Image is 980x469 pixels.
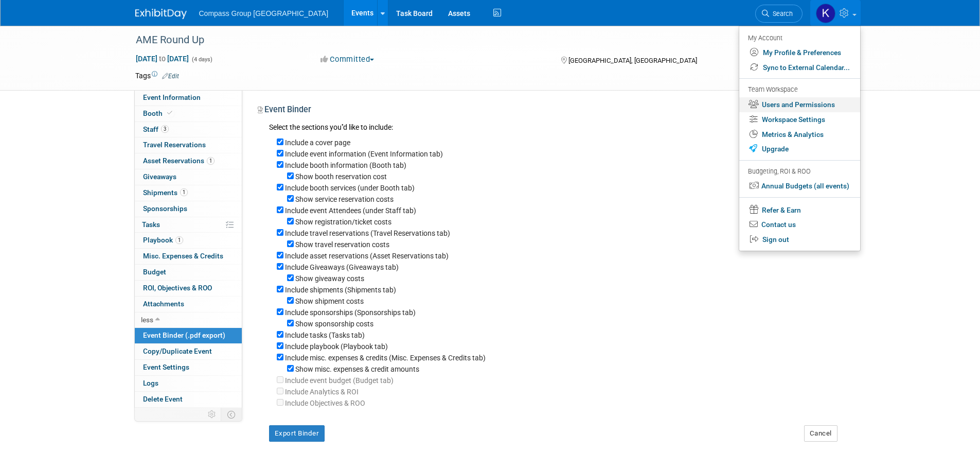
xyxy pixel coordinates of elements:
label: Include travel reservations (Travel Reservations tab) [285,229,450,237]
a: Upgrade [739,142,860,157]
input: Your ExhibitDay workspace does not have access to Budgeting. [277,376,283,383]
label: Include booth services (under Booth tab) [285,184,415,192]
div: Team Workspace [748,84,850,96]
div: Event Binder [258,104,838,119]
label: Your ExhibitDay workspace does not have access to Budgeting. [285,376,394,385]
a: Playbook1 [135,233,242,248]
a: Search [755,5,803,23]
span: (4 days) [191,56,212,63]
label: Include booth information (Booth tab) [285,161,406,169]
a: Travel Reservations [135,137,242,153]
a: Workspace Settings [739,112,860,127]
span: Travel Reservations [143,141,206,149]
label: Include event Attendees (under Staff tab) [285,206,416,215]
label: Include shipments (Shipments tab) [285,286,396,294]
span: Delete Event [143,395,183,403]
a: Event Information [135,90,242,106]
label: Show sponsorship costs [295,320,373,328]
span: Event Settings [143,363,189,371]
label: Include asset reservations (Asset Reservations tab) [285,252,449,260]
input: Your ExhibitDay workspace does not have access to Analytics and ROI. [277,399,283,406]
a: My Profile & Preferences [739,45,860,60]
span: Copy/Duplicate Event [143,347,212,355]
a: Shipments1 [135,185,242,201]
a: Logs [135,376,242,391]
td: Toggle Event Tabs [221,408,242,421]
a: Copy/Duplicate Event [135,344,242,359]
label: Show registration/ticket costs [295,218,391,226]
a: Event Binder (.pdf export) [135,328,242,343]
a: Contact us [739,217,860,232]
img: Krystal Dupuis [816,4,835,23]
td: Personalize Event Tab Strip [203,408,221,421]
a: Asset Reservations1 [135,153,242,169]
label: Include tasks (Tasks tab) [285,331,365,339]
a: ROI, Objectives & ROO [135,281,242,296]
span: Playbook [143,236,183,244]
span: Staff [143,125,169,133]
span: Compass Group [GEOGRAPHIC_DATA] [199,9,329,18]
div: AME Round Up [132,31,787,49]
span: Event Binder (.pdf export) [143,331,225,339]
label: Show travel reservation costs [295,240,389,249]
a: Sync to External Calendar... [739,60,860,75]
img: ExhibitDay [135,9,187,19]
a: Delete Event [135,392,242,407]
a: Misc. Expenses & Credits [135,249,242,264]
label: Show giveaway costs [295,274,364,283]
span: [GEOGRAPHIC_DATA], [GEOGRAPHIC_DATA] [568,57,697,64]
a: Annual Budgets (all events) [739,179,860,194]
div: My Account [748,31,850,44]
button: Export Binder [269,425,325,442]
span: 1 [207,157,215,165]
a: Event Settings [135,360,242,375]
span: ROI, Objectives & ROO [143,284,212,292]
a: Metrics & Analytics [739,127,860,142]
span: Budget [143,268,166,276]
a: Sign out [739,232,860,247]
span: 3 [161,125,169,133]
span: Attachments [143,300,184,308]
span: Sponsorships [143,204,187,213]
span: Shipments [143,188,188,197]
a: less [135,312,242,328]
a: Sponsorships [135,201,242,217]
span: Logs [143,379,158,387]
a: Giveaways [135,169,242,185]
span: Search [769,10,793,18]
span: Giveaways [143,172,176,181]
label: Show service reservation costs [295,195,394,203]
label: Include Giveaways (Giveaways tab) [285,263,399,271]
label: Show misc. expenses & credit amounts [295,365,419,373]
label: Show booth reservation cost [295,172,387,181]
label: Include a cover page [285,138,350,147]
a: Refer & Earn [739,202,860,218]
a: Budget [135,265,242,280]
span: Event Information [143,93,201,101]
span: 1 [175,236,183,244]
span: Misc. Expenses & Credits [143,252,223,260]
span: Tasks [142,220,160,229]
a: Tasks [135,217,242,233]
input: Your ExhibitDay workspace does not have access to Analytics and ROI. [277,388,283,394]
label: Include event information (Event Information tab) [285,150,443,158]
td: Tags [135,71,179,81]
div: Select the sections you''d like to include: [269,122,838,134]
button: Cancel [804,425,838,442]
label: Include playbook (Playbook tab) [285,342,388,351]
span: to [157,55,167,63]
label: Your ExhibitDay workspace does not have access to Analytics and ROI. [285,388,359,396]
a: Attachments [135,297,242,312]
a: Staff3 [135,122,242,137]
a: Booth [135,106,242,121]
button: Committed [317,54,378,65]
label: Show shipment costs [295,297,364,305]
div: Budgeting, ROI & ROO [748,166,850,177]
i: Booth reservation complete [167,110,172,116]
span: Booth [143,109,174,117]
span: Asset Reservations [143,157,215,165]
label: Include sponsorships (Sponsorships tab) [285,308,416,317]
a: Users and Permissions [739,97,860,112]
label: Your ExhibitDay workspace does not have access to Analytics and ROI. [285,399,365,407]
a: Edit [162,73,179,80]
